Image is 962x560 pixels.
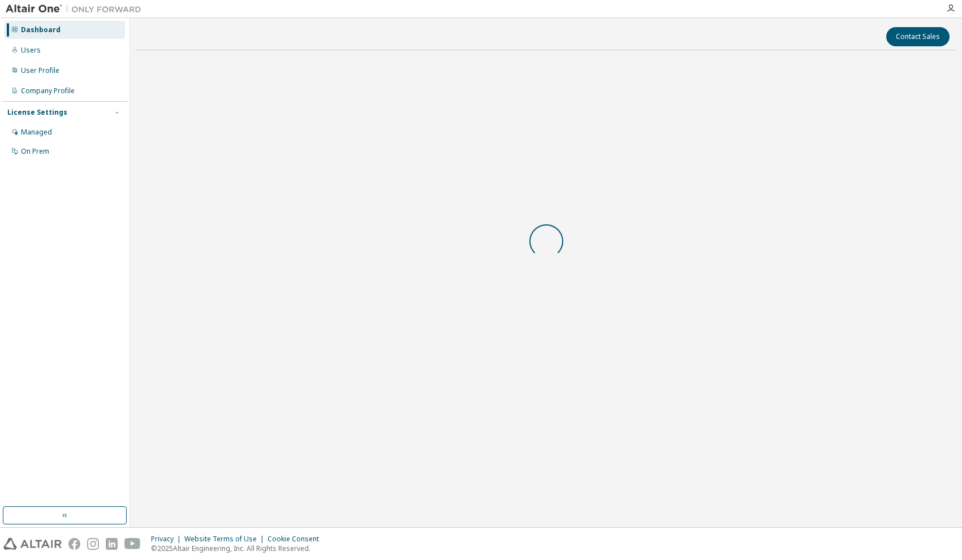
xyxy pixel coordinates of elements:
[87,538,99,550] img: instagram.svg
[68,538,80,550] img: facebook.svg
[151,535,184,544] div: Privacy
[21,46,41,55] div: Users
[106,538,118,550] img: linkedin.svg
[21,86,75,95] div: Company Profile
[3,538,62,550] img: altair_logo.svg
[151,544,326,553] p: © 2025 Altair Engineering, Inc. All Rights Reserved.
[6,3,147,15] img: Altair One
[124,538,141,550] img: youtube.svg
[21,66,59,75] div: User Profile
[184,535,268,544] div: Website Terms of Use
[7,108,67,117] div: License Settings
[21,128,52,137] div: Managed
[21,25,61,34] div: Dashboard
[886,27,950,46] button: Contact Sales
[268,535,326,544] div: Cookie Consent
[21,147,49,156] div: On Prem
